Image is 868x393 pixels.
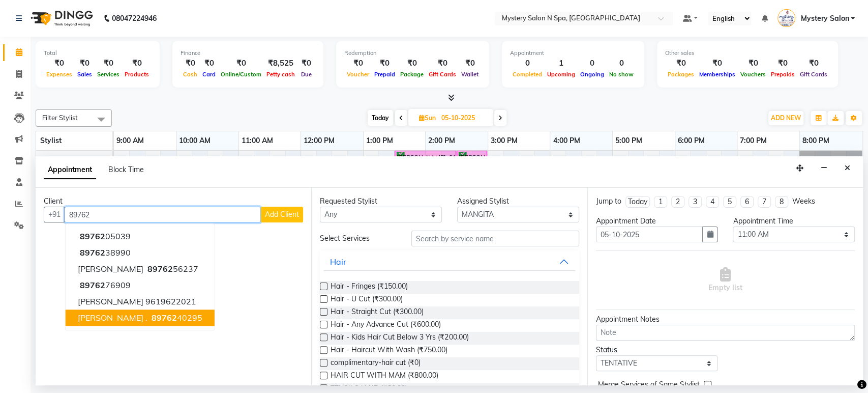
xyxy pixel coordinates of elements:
div: ₹0 [181,58,200,69]
span: Services [95,71,122,78]
span: Gift Cards [426,71,459,78]
span: complimentary-hair cut (₹0) [331,357,421,370]
div: Appointment Time [733,216,855,227]
span: Hair - Haircut With Wash (₹750.00) [331,345,447,357]
span: Hair - Fringes (₹150.00) [331,281,408,294]
div: Select Services [312,233,404,244]
div: ₹8,525 [264,58,297,69]
span: Merge Services of Same Stylist [598,379,700,392]
div: ₹0 [738,58,768,69]
div: ₹0 [75,58,95,69]
span: Packages [665,71,697,78]
span: [PERSON_NAME] [78,264,143,274]
span: Today [368,110,393,126]
span: Add Client [265,210,299,219]
a: 7:00 PM [737,133,769,148]
div: Appointment [510,49,636,58]
ngb-highlight: 56237 [145,264,198,274]
span: Mystery Salon [800,13,849,24]
li: 4 [706,196,719,208]
input: Search by Name/Mobile/Email/Code [65,207,261,222]
span: Vouchers [738,71,768,78]
div: ₹0 [768,58,797,69]
div: Finance [181,49,315,58]
span: Voucher [344,71,372,78]
div: ₹0 [122,58,152,69]
span: 89762 [152,313,177,323]
ngb-highlight: 38990 [80,248,131,258]
span: Prepaid [372,71,398,78]
div: Appointment Notes [596,314,855,325]
span: Hair - Any Advance Cut (₹600.00) [331,319,441,332]
input: yyyy-mm-dd [596,227,703,242]
li: 7 [758,196,771,208]
a: 11:00 AM [239,133,276,148]
div: ₹0 [95,58,122,69]
li: 1 [654,196,667,208]
div: ₹0 [426,58,459,69]
div: Today [628,196,647,207]
div: Other sales [665,49,830,58]
div: 0 [510,58,545,69]
span: Prepaids [768,71,797,78]
span: Online/Custom [218,71,264,78]
div: 0 [578,58,607,69]
a: 10:00 AM [176,133,213,148]
span: Expenses [44,71,75,78]
span: Due [298,71,314,78]
span: Upcoming [545,71,578,78]
div: ₹0 [398,58,426,69]
li: 3 [689,196,702,208]
div: Client [44,196,303,207]
ngb-highlight: 9619622021 [145,297,196,307]
a: 3:00 PM [488,133,520,148]
span: Wallet [459,71,481,78]
span: [PERSON_NAME] [40,155,97,164]
a: 5:00 PM [613,133,645,148]
ngb-highlight: 40295 [149,313,202,323]
div: ₹0 [344,58,372,69]
a: 4:00 PM [550,133,582,148]
ngb-highlight: 76909 [80,280,131,291]
a: 6:00 PM [675,133,707,148]
div: ₹0 [218,58,264,69]
span: 89762 [80,232,105,242]
div: Status [596,345,718,355]
span: Empty list [708,267,742,293]
span: 89762 [80,248,105,258]
span: Hair - Kids Hair Cut Below 3 Yrs (₹200.00) [331,332,468,345]
div: ₹0 [297,58,315,69]
div: ₹0 [200,58,218,69]
span: Petty cash [264,71,297,78]
div: ₹0 [697,58,738,69]
li: 6 [740,196,754,208]
span: Appointment [44,161,96,179]
div: Assigned Stylist [457,196,579,207]
span: Hair - U Cut (₹300.00) [331,294,403,306]
div: Redemption [344,49,481,58]
div: ₹0 [459,58,481,69]
span: Sun [416,114,438,122]
button: Hair [324,252,575,271]
span: [PERSON_NAME] . [78,313,147,323]
div: ₹0 [372,58,398,69]
div: [PERSON_NAME], 02:30 PM-03:00 PM, Relaxing - Coconut Oil Head Massage [458,152,486,162]
span: Cash [181,71,200,78]
span: HAIR CUT WITH MAM (₹800.00) [331,370,438,383]
ngb-highlight: 05039 [80,232,131,242]
div: Hair [330,256,346,268]
div: ₹0 [44,58,75,69]
li: 5 [723,196,736,208]
button: +91 [44,207,65,222]
div: Appointment Date [596,216,718,227]
span: Memberships [697,71,738,78]
div: 0 [607,58,636,69]
div: ₹0 [665,58,697,69]
span: No show [607,71,636,78]
span: Stylist [40,136,62,145]
img: Mystery Salon [777,9,795,27]
button: ADD NEW [768,111,803,125]
div: Weeks [792,196,815,207]
li: 2 [671,196,684,208]
span: Products [122,71,152,78]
